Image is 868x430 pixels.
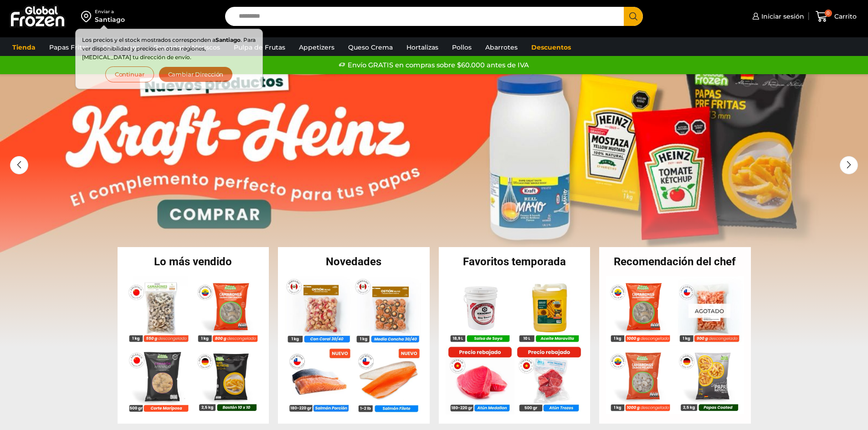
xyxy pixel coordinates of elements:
[159,66,233,82] button: Cambiar Dirección
[832,12,857,21] span: Carrito
[750,7,804,25] a: Iniciar sesión
[688,304,730,318] p: Agotado
[95,15,125,24] div: Santiago
[95,9,125,15] div: Enviar a
[402,39,443,56] a: Hortalizas
[10,156,28,174] div: Previous slide
[81,9,95,24] img: address-field-icon.svg
[294,39,339,56] a: Appetizers
[439,256,591,267] h2: Favoritos temporada
[624,7,643,26] button: Search button
[82,35,256,62] p: Los precios y el stock mostrados corresponden a . Para ver disponibilidad y precios en otras regi...
[344,39,397,56] a: Queso Crema
[45,39,93,56] a: Papas Fritas
[527,39,575,56] a: Descuentos
[825,10,832,17] span: 0
[447,39,476,56] a: Pollos
[840,156,858,174] div: Next slide
[278,256,430,267] h2: Novedades
[118,256,269,267] h2: Lo más vendido
[481,39,522,56] a: Abarrotes
[599,256,751,267] h2: Recomendación del chef
[759,12,804,21] span: Iniciar sesión
[105,66,154,82] button: Continuar
[8,39,40,56] a: Tienda
[216,36,241,43] strong: Santiago
[813,6,859,27] a: 0 Carrito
